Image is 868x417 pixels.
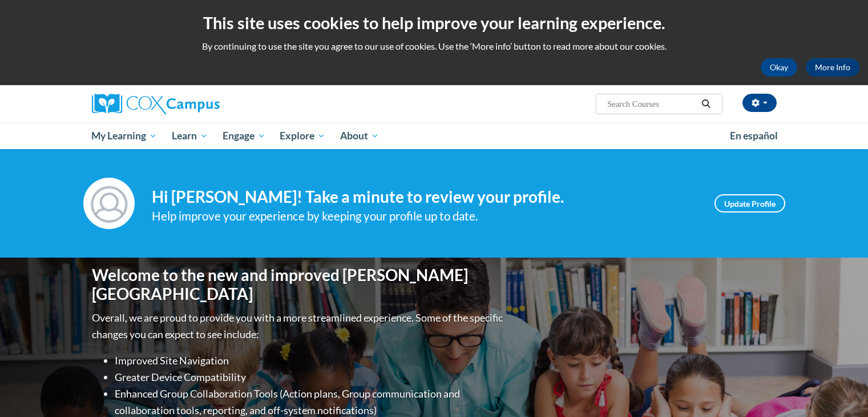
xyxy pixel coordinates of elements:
[92,94,309,114] a: Cox Campus
[806,58,859,77] a: More Info
[92,94,220,114] img: Cox Campus
[115,352,506,369] li: Improved Site Navigation
[9,11,859,34] h2: This site uses cookies to help improve your learning experience.
[115,369,506,386] li: Greater Device Compatibility
[215,123,273,149] a: Engage
[83,178,135,229] img: Profile Image
[272,123,333,149] a: Explore
[84,123,165,149] a: My Learning
[280,129,325,143] span: Explore
[92,310,506,343] p: Overall, we are proud to provide you with a more streamlined experience. Some of the specific cha...
[822,371,859,408] iframe: Button to launch messaging window
[697,97,714,111] button: Search
[722,124,785,148] a: En español
[172,129,208,143] span: Learn
[152,187,697,207] h4: Hi [PERSON_NAME]! Take a minute to review your profile.
[91,129,157,143] span: My Learning
[333,123,386,149] a: About
[223,129,265,143] span: Engage
[92,266,506,304] h1: Welcome to the new and improved [PERSON_NAME][GEOGRAPHIC_DATA]
[75,123,794,149] div: Main menu
[742,94,777,112] button: Account Settings
[152,207,697,226] div: Help improve your experience by keeping your profile up to date.
[761,58,797,77] button: Okay
[730,130,778,142] span: En español
[164,123,215,149] a: Learn
[340,129,379,143] span: About
[606,97,697,111] input: Search Courses
[9,40,859,53] p: By continuing to use the site you agree to our use of cookies. Use the ‘More info’ button to read...
[714,194,785,212] a: Update Profile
